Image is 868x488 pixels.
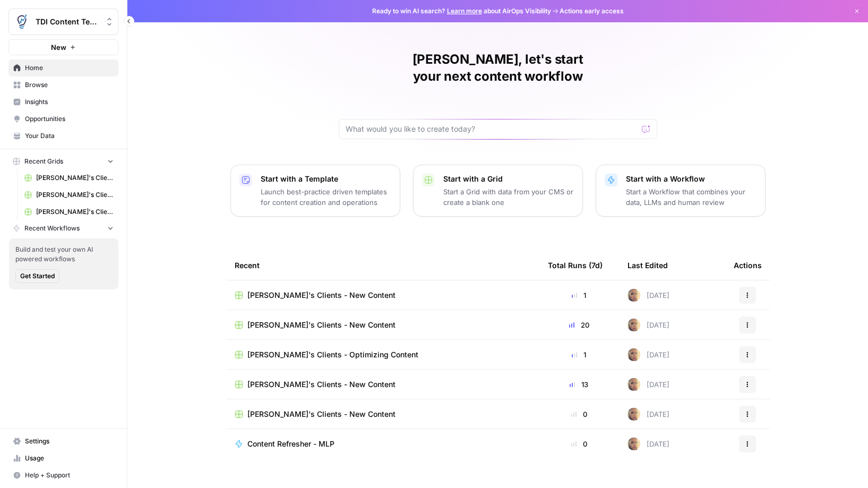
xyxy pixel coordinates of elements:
[548,320,611,330] div: 20
[261,186,391,208] p: Launch best-practice driven templates for content creation and operations
[447,7,482,15] a: Learn more
[628,438,640,450] img: rpnue5gqhgwwz5ulzsshxcaclga5
[36,207,114,217] span: [PERSON_NAME]'s Clients - New Content
[339,51,657,85] h1: [PERSON_NAME], let's start your next content workflow
[560,6,624,16] span: Actions early access
[596,165,766,217] button: Start with a WorkflowStart a Workflow that combines your data, LLMs and human review
[36,173,114,183] span: [PERSON_NAME]'s Clients - New Content
[20,271,55,281] span: Get Started
[413,165,583,217] button: Start with a GridStart a Grid with data from your CMS or create a blank one
[8,93,118,110] a: Insights
[346,124,638,134] input: What would you like to create today?
[548,349,611,360] div: 1
[36,16,100,27] span: TDI Content Team
[24,157,63,166] span: Recent Grids
[628,348,669,361] div: [DATE]
[443,186,574,208] p: Start a Grid with data from your CMS or create a blank one
[548,379,611,390] div: 13
[8,467,118,484] button: Help + Support
[628,348,640,361] img: rpnue5gqhgwwz5ulzsshxcaclga5
[626,174,757,184] p: Start with a Workflow
[25,131,114,141] span: Your Data
[230,165,400,217] button: Start with a TemplateLaunch best-practice driven templates for content creation and operations
[25,470,114,480] span: Help + Support
[25,63,114,73] span: Home
[8,433,118,450] a: Settings
[628,408,640,421] img: rpnue5gqhgwwz5ulzsshxcaclga5
[20,203,118,220] a: [PERSON_NAME]'s Clients - New Content
[628,319,640,331] img: rpnue5gqhgwwz5ulzsshxcaclga5
[628,378,640,391] img: rpnue5gqhgwwz5ulzsshxcaclga5
[235,349,531,360] a: [PERSON_NAME]'s Clients - Optimizing Content
[235,290,531,301] a: [PERSON_NAME]'s Clients - New Content
[247,320,396,330] span: [PERSON_NAME]'s Clients - New Content
[628,408,669,421] div: [DATE]
[235,379,531,390] a: [PERSON_NAME]'s Clients - New Content
[628,378,669,391] div: [DATE]
[25,80,114,90] span: Browse
[24,224,80,233] span: Recent Workflows
[8,39,118,55] button: New
[628,289,669,302] div: [DATE]
[548,290,611,301] div: 1
[12,12,31,31] img: TDI Content Team Logo
[247,290,396,301] span: [PERSON_NAME]'s Clients - New Content
[261,174,391,184] p: Start with a Template
[548,251,603,280] div: Total Runs (7d)
[20,186,118,203] a: [PERSON_NAME]'s Clients - New Content
[8,8,118,35] button: Workspace: TDI Content Team
[8,127,118,144] a: Your Data
[247,379,396,390] span: [PERSON_NAME]'s Clients - New Content
[734,251,762,280] div: Actions
[626,186,757,208] p: Start a Workflow that combines your data, LLMs and human review
[51,42,66,53] span: New
[235,320,531,330] a: [PERSON_NAME]'s Clients - New Content
[628,251,668,280] div: Last Edited
[372,6,551,16] span: Ready to win AI search? about AirOps Visibility
[628,289,640,302] img: rpnue5gqhgwwz5ulzsshxcaclga5
[25,114,114,124] span: Opportunities
[25,97,114,107] span: Insights
[628,438,669,450] div: [DATE]
[25,453,114,463] span: Usage
[247,439,334,449] span: Content Refresher - MLP
[247,409,396,419] span: [PERSON_NAME]'s Clients - New Content
[20,169,118,186] a: [PERSON_NAME]'s Clients - New Content
[628,319,669,331] div: [DATE]
[15,269,59,283] button: Get Started
[8,220,118,236] button: Recent Workflows
[235,251,531,280] div: Recent
[8,59,118,76] a: Home
[8,153,118,169] button: Recent Grids
[443,174,574,184] p: Start with a Grid
[8,450,118,467] a: Usage
[8,110,118,127] a: Opportunities
[235,409,531,419] a: [PERSON_NAME]'s Clients - New Content
[548,409,611,419] div: 0
[247,349,418,360] span: [PERSON_NAME]'s Clients - Optimizing Content
[36,190,114,200] span: [PERSON_NAME]'s Clients - New Content
[548,439,611,449] div: 0
[8,76,118,93] a: Browse
[235,439,531,449] a: Content Refresher - MLP
[25,436,114,446] span: Settings
[15,245,112,264] span: Build and test your own AI powered workflows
